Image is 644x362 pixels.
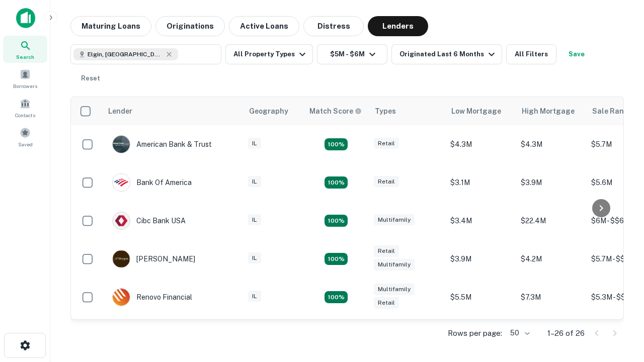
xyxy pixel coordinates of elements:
[113,136,130,153] img: picture
[506,44,556,64] button: All Filters
[248,291,261,302] div: IL
[374,214,415,226] div: Multifamily
[112,173,192,192] div: Bank Of America
[3,65,47,92] a: Borrowers
[113,250,130,267] img: picture
[112,135,212,153] div: American Bank & Trust
[70,16,151,36] button: Maturing Loans
[560,44,593,64] button: Save your search to get updates of matches that match your search criteria.
[16,8,35,28] img: capitalize-icon.png
[113,212,130,229] img: picture
[112,288,192,306] div: Renovo Financial
[155,16,225,36] button: Originations
[374,138,399,149] div: Retail
[248,214,261,226] div: IL
[522,105,575,117] div: High Mortgage
[374,259,415,270] div: Multifamily
[249,105,288,117] div: Geography
[108,105,132,117] div: Lender
[248,138,261,149] div: IL
[18,140,33,148] span: Saved
[325,291,348,303] div: Matching Properties: 4, hasApolloMatch: undefined
[248,252,261,264] div: IL
[309,106,360,117] h6: Match Score
[374,176,399,188] div: Retail
[445,163,516,202] td: $3.1M
[325,176,348,189] div: Matching Properties: 4, hasApolloMatch: undefined
[391,44,502,64] button: Originated Last 6 Months
[303,16,364,36] button: Distress
[374,297,399,309] div: Retail
[325,138,348,150] div: Matching Properties: 7, hasApolloMatch: undefined
[325,253,348,265] div: Matching Properties: 4, hasApolloMatch: undefined
[112,212,186,230] div: Cibc Bank USA
[445,97,516,125] th: Low Mortgage
[516,240,586,278] td: $4.2M
[516,316,586,354] td: $3.1M
[445,278,516,316] td: $5.5M
[445,240,516,278] td: $3.9M
[325,215,348,227] div: Matching Properties: 4, hasApolloMatch: undefined
[368,16,428,36] button: Lenders
[594,282,644,330] iframe: Chat Widget
[3,36,47,63] a: Search
[516,202,586,240] td: $22.4M
[516,125,586,163] td: $4.3M
[303,97,369,125] th: Capitalize uses an advanced AI algorithm to match your search with the best lender. The match sco...
[13,82,37,90] span: Borrowers
[243,97,303,125] th: Geography
[399,48,498,60] div: Originated Last 6 Months
[248,176,261,188] div: IL
[448,327,502,339] p: Rows per page:
[445,316,516,354] td: $2.2M
[374,245,399,257] div: Retail
[516,278,586,316] td: $7.3M
[506,326,531,340] div: 50
[74,68,107,88] button: Reset
[445,125,516,163] td: $4.3M
[445,202,516,240] td: $3.4M
[516,163,586,202] td: $3.9M
[229,16,299,36] button: Active Loans
[547,327,585,339] p: 1–26 of 26
[451,105,501,117] div: Low Mortgage
[225,44,313,64] button: All Property Types
[113,289,130,306] img: picture
[375,105,396,117] div: Types
[88,50,163,59] span: Elgin, [GEOGRAPHIC_DATA], [GEOGRAPHIC_DATA]
[516,97,586,125] th: High Mortgage
[15,111,35,119] span: Contacts
[309,106,362,117] div: Capitalize uses an advanced AI algorithm to match your search with the best lender. The match sco...
[369,97,445,125] th: Types
[113,174,130,191] img: picture
[3,123,47,150] a: Saved
[374,284,415,295] div: Multifamily
[317,44,387,64] button: $5M - $6M
[112,250,195,268] div: [PERSON_NAME]
[102,97,243,125] th: Lender
[16,53,34,61] span: Search
[3,94,47,121] a: Contacts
